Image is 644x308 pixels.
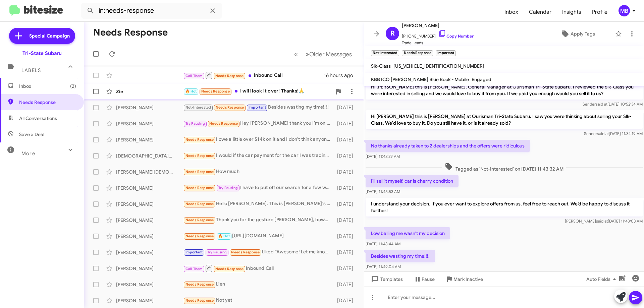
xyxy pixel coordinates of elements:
[209,121,238,126] span: Needs Response
[215,267,244,271] span: Needs Response
[29,33,70,39] span: Special Campaign
[366,264,401,269] span: [DATE] 11:49:04 AM
[366,140,530,152] p: No thanks already taken to 2 dealerships and the offers were ridiculous
[185,89,197,94] span: 🔥 Hot
[581,273,624,285] button: Auto Fields
[366,110,643,129] p: Hi [PERSON_NAME] this is [PERSON_NAME] at Ourisman Tri-State Subaru. I saw you were thinking abou...
[366,227,450,239] p: Low balling me wasn't my decision
[183,152,334,160] div: I would if the car payment for the car I was trading it for was a reasonable payment....looking f...
[366,175,459,187] p: I'll sell it myself, car is cherry condition
[183,248,334,256] div: Liked “Awesome! Let me know if the meantime if you have any questions that I can help with!”
[183,71,324,79] div: Inbound Call
[306,50,309,58] span: »
[116,233,183,240] div: [PERSON_NAME]
[334,169,359,175] div: [DATE]
[334,249,359,256] div: [DATE]
[116,88,183,95] div: Zie
[334,185,359,191] div: [DATE]
[19,115,57,122] span: All Conversations
[183,87,332,95] div: I will look it over! Thanks!🙏
[371,50,399,56] small: Not-Interested
[366,198,643,217] p: I understand your decision. If you ever want to explore offers from us, feel free to reach out. W...
[81,3,222,19] input: Search
[472,76,491,82] span: Engaged
[116,152,183,159] div: [DEMOGRAPHIC_DATA][PERSON_NAME]
[207,250,227,254] span: Try Pausing
[183,200,334,208] div: Hello [PERSON_NAME]. This is [PERSON_NAME]'s wife's email. So I am going to give you his email: [...
[116,120,183,127] div: [PERSON_NAME]
[364,273,408,285] button: Templates
[116,201,183,207] div: [PERSON_NAME]
[185,218,214,222] span: Needs Response
[185,74,203,78] span: Call Them
[571,28,595,40] span: Apply Tags
[183,281,334,288] div: Lien
[440,273,488,285] button: Mark Inactive
[183,136,334,143] div: I owe a little over $14k on it and I don't think anyone would buy it for that amount
[116,217,183,224] div: [PERSON_NAME]
[116,281,183,288] div: [PERSON_NAME]
[334,233,359,240] div: [DATE]
[334,201,359,207] div: [DATE]
[215,74,244,78] span: Needs Response
[524,2,557,22] a: Calendar
[584,131,643,136] span: Sender [DATE] 11:34:19 AM
[402,40,474,46] span: Trade Leads
[557,2,587,22] a: Insights
[543,28,612,40] button: Apply Tags
[366,241,400,246] span: [DATE] 11:48:44 AM
[453,273,483,285] span: Mark Inactive
[402,29,474,40] span: [PHONE_NUMBER]
[183,297,334,304] div: Not yet
[185,250,203,254] span: Important
[597,131,609,136] span: said at
[393,63,484,69] span: [US_VEHICLE_IDENTIFICATION_NUMBER]
[183,232,334,240] div: [URL][DOMAIN_NAME]
[21,67,41,73] span: Labels
[422,273,435,285] span: Pause
[9,28,75,44] a: Special Campaign
[116,104,183,111] div: [PERSON_NAME]
[116,185,183,191] div: [PERSON_NAME]
[436,50,456,56] small: Important
[116,297,183,304] div: [PERSON_NAME]
[116,249,183,256] div: [PERSON_NAME]
[402,21,474,29] span: [PERSON_NAME]
[587,2,613,22] a: Profile
[185,298,214,303] span: Needs Response
[116,136,183,143] div: [PERSON_NAME]
[442,163,566,172] span: Tagged as 'Not-Interested' on [DATE] 11:43:32 AM
[408,273,440,285] button: Pause
[249,105,266,110] span: Important
[294,50,298,58] span: «
[366,81,643,100] p: Hi [PERSON_NAME] this is [PERSON_NAME], General Manager at Ourisman Tri-State Subaru. I reviewed ...
[116,169,183,175] div: [PERSON_NAME][DEMOGRAPHIC_DATA]
[334,104,359,111] div: [DATE]
[586,273,619,285] span: Auto Fields
[290,47,302,61] button: Previous
[596,102,607,107] span: said at
[21,150,35,157] span: More
[334,281,359,288] div: [DATE]
[93,27,168,38] h1: Needs Response
[216,105,244,110] span: Needs Response
[334,217,359,224] div: [DATE]
[19,83,76,89] span: Inbox
[185,121,205,126] span: Try Pausing
[185,282,214,287] span: Needs Response
[185,202,214,206] span: Needs Response
[371,63,391,69] span: Slk-Class
[309,51,352,58] span: Older Messages
[183,104,334,111] div: Besides wasting my time!!!!
[390,28,395,39] span: R
[334,297,359,304] div: [DATE]
[613,5,637,16] button: MB
[499,2,524,22] span: Inbox
[583,102,643,107] span: Sender [DATE] 10:52:34 AM
[366,189,400,194] span: [DATE] 11:45:53 AM
[70,83,76,89] span: (2)
[218,234,230,238] span: 🔥 Hot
